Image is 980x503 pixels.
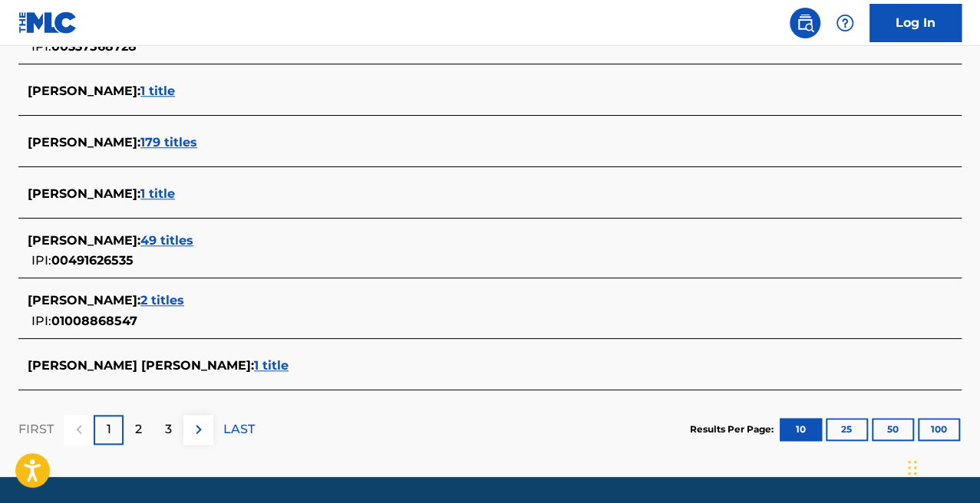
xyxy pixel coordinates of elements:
[28,84,140,98] span: [PERSON_NAME] :
[28,293,140,307] span: [PERSON_NAME] :
[690,422,777,436] p: Results Per Page:
[31,314,51,328] span: IPI:
[165,420,172,439] p: 3
[826,418,868,441] button: 25
[28,358,254,373] span: [PERSON_NAME] [PERSON_NAME] :
[903,429,980,503] iframe: Chat Widget
[51,314,137,328] span: 01008868547
[872,418,914,441] button: 50
[918,418,960,441] button: 100
[18,420,54,439] p: FIRST
[28,135,140,150] span: [PERSON_NAME] :
[140,293,184,307] span: 2 titles
[790,8,820,38] a: Public Search
[869,4,962,42] a: Log In
[140,186,175,201] span: 1 title
[31,253,51,268] span: IPI:
[135,420,142,439] p: 2
[223,420,255,439] p: LAST
[140,135,197,150] span: 179 titles
[780,418,822,441] button: 10
[254,358,289,373] span: 1 title
[140,84,175,98] span: 1 title
[18,12,78,34] img: MLC Logo
[190,420,208,439] img: right
[51,253,134,268] span: 00491626535
[836,14,854,32] img: help
[31,39,51,54] span: IPI:
[28,186,140,201] span: [PERSON_NAME] :
[107,420,111,439] p: 1
[140,233,193,248] span: 49 titles
[908,445,917,491] div: Drag
[830,8,860,38] div: Help
[51,39,137,54] span: 00337568728
[796,14,814,32] img: search
[28,233,140,248] span: [PERSON_NAME] :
